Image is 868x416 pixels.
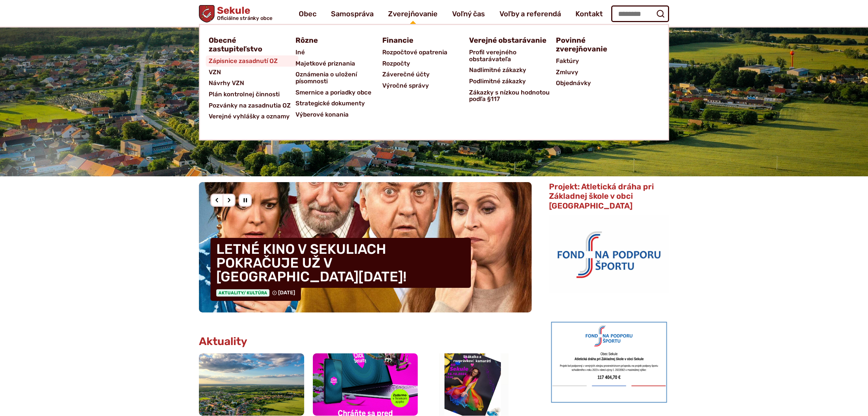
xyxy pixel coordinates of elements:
[209,77,244,89] span: Návrhy VZN
[210,194,224,207] div: Predošlý slajd
[295,47,305,58] span: Iné
[469,64,526,76] span: Nadlimitné zákazky
[295,69,382,87] a: Oznámenia o uložení písomnosti
[216,289,269,297] span: Aktuality
[382,58,410,69] span: Rozpočty
[295,58,382,69] a: Majetkové priznania
[243,290,267,295] span: / Kultúra
[382,69,469,80] a: Záverečné účty
[209,67,221,78] span: VZN
[199,182,532,312] a: LETNÉ KINO V SEKULIACH POKRAČUJE UŽ V [GEOGRAPHIC_DATA][DATE]! Aktuality/ Kultúra [DATE]
[199,5,272,22] a: Logo Sekule, prejsť na domovskú stránku.
[239,194,252,207] div: Pozastaviť pohyb slajdera
[214,6,272,21] h1: Sekule
[382,80,429,91] span: Výročné správy
[388,4,438,24] a: Zverejňovanie
[295,34,318,47] span: Rôzne
[556,55,643,67] a: Faktúry
[295,58,355,69] span: Majetkové priznania
[469,76,526,87] span: Podlimitné zákazky
[199,336,247,348] h3: Aktuality
[382,34,460,47] a: Financie
[209,55,278,67] span: Zápisnice zasadnutí OZ
[295,87,382,98] a: Smernice a poriadky obce
[556,34,634,55] a: Povinné zverejňovanie
[295,87,371,98] span: Smernice a poriadky obce
[222,194,235,207] div: Nasledujúci slajd
[469,87,556,105] a: Zákazky s nízkou hodnotou podľa §117
[299,4,316,24] a: Obec
[549,215,669,293] img: logo_fnps.png
[209,55,295,67] a: Zápisnice zasadnutí OZ
[382,58,469,69] a: Rozpočty
[295,109,349,120] span: Výberové konania
[382,80,469,91] a: Výročné správy
[469,76,556,87] a: Podlimitné zákazky
[278,290,295,296] span: [DATE]
[556,67,643,78] a: Zmluvy
[209,100,291,111] span: Pozvánky na zasadnutia OZ
[295,47,382,58] a: Iné
[469,64,556,76] a: Nadlimitné zákazky
[199,182,532,312] div: 2 / 8
[549,320,669,404] img: draha.png
[382,47,447,58] span: Rozpočtové opatrenia
[556,55,579,67] span: Faktúry
[469,34,547,47] a: Verejné obstarávanie
[452,4,485,24] a: Voľný čas
[210,238,471,288] h4: LETNÉ KINO V SEKULIACH POKRAČUJE UŽ V [GEOGRAPHIC_DATA][DATE]!
[209,89,280,100] span: Plán kontrolnej činnosti
[331,4,374,24] a: Samospráva
[209,111,295,122] a: Verejné vyhlášky a oznamy
[556,77,591,89] span: Objednávky
[549,182,654,211] span: Projekt: Atletická dráha pri Základnej škole v obci [GEOGRAPHIC_DATA]
[209,77,295,89] a: Návrhy VZN
[209,89,295,100] a: Plán kontrolnej činnosti
[469,47,556,64] a: Profil verejného obstarávateľa
[295,98,382,109] a: Strategické dokumenty
[499,4,561,24] a: Voľby a referendá
[575,4,603,24] a: Kontakt
[217,16,273,21] span: Oficiálne stránky obce
[382,47,469,58] a: Rozpočtové opatrenia
[382,69,430,80] span: Záverečné účty
[382,34,413,47] span: Financie
[199,5,214,22] img: Prejsť na domovskú stránku
[209,111,290,122] span: Verejné vyhlášky a oznamy
[556,67,578,78] span: Zmluvy
[295,109,382,120] a: Výberové konania
[295,98,365,109] span: Strategické dokumenty
[209,34,287,55] a: Obecné zastupiteľstvo
[209,67,295,78] a: VZN
[295,34,374,47] a: Rôzne
[209,100,295,111] a: Pozvánky na zasadnutia OZ
[469,34,546,47] span: Verejné obstarávanie
[556,77,643,89] a: Objednávky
